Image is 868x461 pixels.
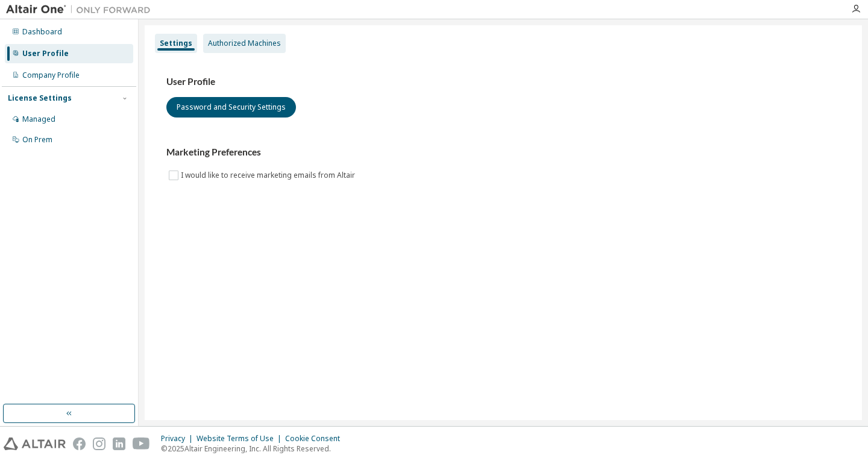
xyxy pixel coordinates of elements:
[285,434,347,444] div: Cookie Consent
[93,437,105,450] img: instagram.svg
[22,71,80,80] div: Company Profile
[160,39,192,48] div: Settings
[197,434,285,444] div: Website Terms of Use
[166,76,840,88] h3: User Profile
[166,146,840,158] h3: Marketing Preferences
[161,434,197,444] div: Privacy
[133,437,150,450] img: youtube.svg
[113,437,125,450] img: linkedin.svg
[8,93,72,103] div: License Settings
[166,97,296,118] button: Password and Security Settings
[22,135,52,145] div: On Prem
[161,444,347,454] p: © 2025 Altair Engineering, Inc. All Rights Reserved.
[208,39,281,48] div: Authorized Machines
[22,114,55,124] div: Managed
[22,49,69,58] div: User Profile
[22,27,62,37] div: Dashboard
[4,437,66,450] img: altair_logo.svg
[6,4,157,16] img: Altair One
[181,168,357,183] label: I would like to receive marketing emails from Altair
[73,437,86,450] img: facebook.svg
